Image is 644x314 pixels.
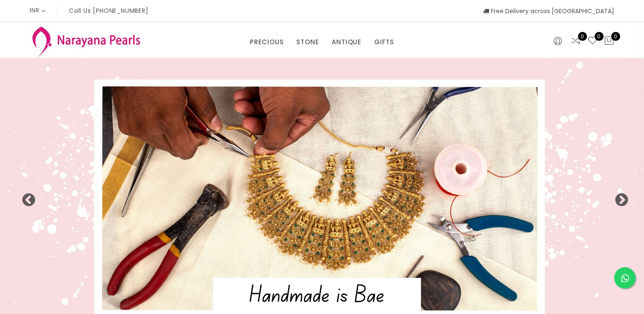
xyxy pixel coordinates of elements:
[604,36,614,47] button: 0
[614,193,623,202] button: Next
[374,36,394,49] a: GIFTS
[587,36,598,47] a: 0
[595,32,604,41] span: 0
[483,7,614,15] span: Free Delivery across [GEOGRAPHIC_DATA]
[332,36,361,49] a: ANTIQUE
[21,193,30,202] button: Previous
[250,36,283,49] a: PRECIOUS
[296,36,319,49] a: STONE
[611,32,620,41] span: 0
[578,32,587,41] span: 0
[571,36,581,47] a: 0
[69,8,149,14] p: Call Us [PHONE_NUMBER]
